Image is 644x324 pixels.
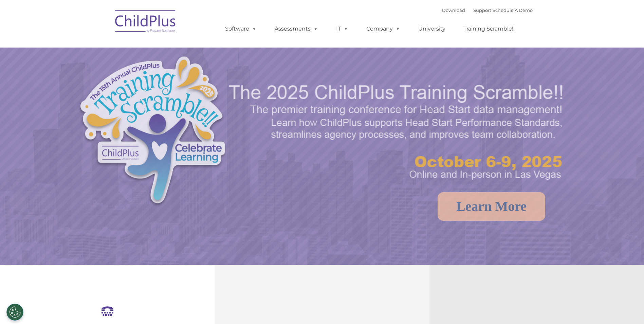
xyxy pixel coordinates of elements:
[268,22,325,36] a: Assessments
[473,7,491,13] a: Support
[329,22,355,36] a: IT
[442,7,465,13] a: Download
[411,22,452,36] a: University
[442,7,533,13] font: |
[457,22,521,36] a: Training Scramble!!
[493,7,533,13] a: Schedule A Demo
[6,304,23,321] button: Cookies Settings
[112,5,180,39] img: ChildPlus by Procare Solutions
[360,22,407,36] a: Company
[438,192,545,221] a: Learn More
[218,22,263,36] a: Software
